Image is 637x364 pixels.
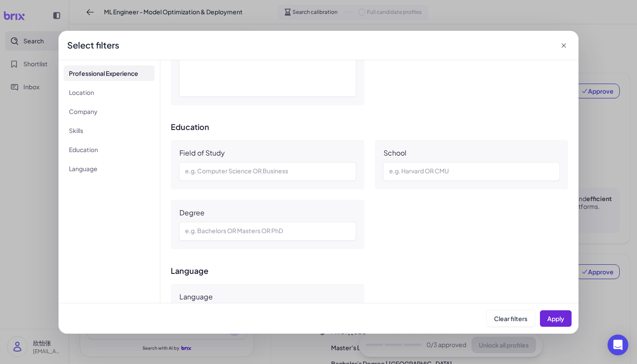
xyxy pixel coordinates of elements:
[64,84,155,100] li: Location
[67,39,119,51] div: Select filters
[171,266,568,275] h3: Language
[64,65,155,81] li: Professional Experience
[540,310,572,327] button: Apply
[64,104,155,119] li: Company
[64,161,155,176] li: Language
[171,123,568,131] h3: Education
[608,335,628,355] div: Open Intercom Messenger
[487,310,535,327] button: Clear filters
[547,315,564,322] span: Apply
[64,123,155,138] li: Skills
[494,315,527,322] span: Clear filters
[179,292,213,301] div: Language
[179,208,205,217] div: Degree
[64,142,155,157] li: Education
[383,149,406,157] div: School
[179,149,225,157] div: Field of Study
